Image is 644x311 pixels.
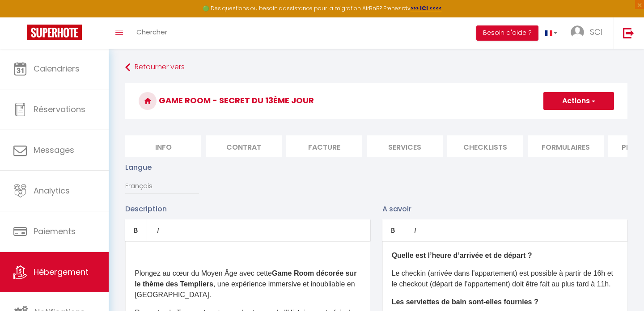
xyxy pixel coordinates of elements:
span: Analytics [34,185,70,196]
a: Chercher [130,17,174,49]
li: Services [367,135,443,157]
a: >>> ICI <<<< [411,4,442,12]
li: Info [125,135,201,157]
p: Plongez au cœur du Moyen Âge avec cette , une expérience immersive et inoubliable en [GEOGRAPHIC_... [135,268,361,300]
span: Calendriers [34,63,80,74]
li: Formulaires [528,135,604,157]
img: logout [623,27,634,38]
span: Chercher [136,27,167,37]
a: ... SCI [564,17,614,49]
b: Les serviettes de bain sont-elles fournies ? [392,298,538,306]
li: Contrat [206,135,282,157]
img: Super Booking [27,25,82,40]
span: Réservations [34,104,85,115]
li: Facture [286,135,362,157]
p: Le checkin (arrivée dans l’appartement) est possible à partir de 16h et le checkout (départ de l’... [392,268,618,290]
span: Paiements [34,226,76,237]
img: ... [571,25,584,39]
a: Retourner vers [125,59,627,76]
span: Messages [34,144,74,155]
button: Besoin d'aide ? [476,25,538,41]
strong: Game Room décorée sur le thème des Templiers [135,269,356,288]
p: A savoir [382,203,627,214]
h3: Game Room - Secret du 13ème Jour [125,83,627,119]
li: Checklists [447,135,523,157]
span: Hébergement [34,266,89,277]
a: Italic [147,219,169,241]
a: Bold [382,219,404,241]
button: Actions [543,92,614,110]
a: Bold [125,219,147,241]
label: Langue [125,162,152,173]
a: Italic [404,219,426,241]
p: Description [125,203,370,214]
span: SCI [590,26,602,38]
b: Quelle est l’heure d’arrivée et de départ ? [392,252,532,259]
